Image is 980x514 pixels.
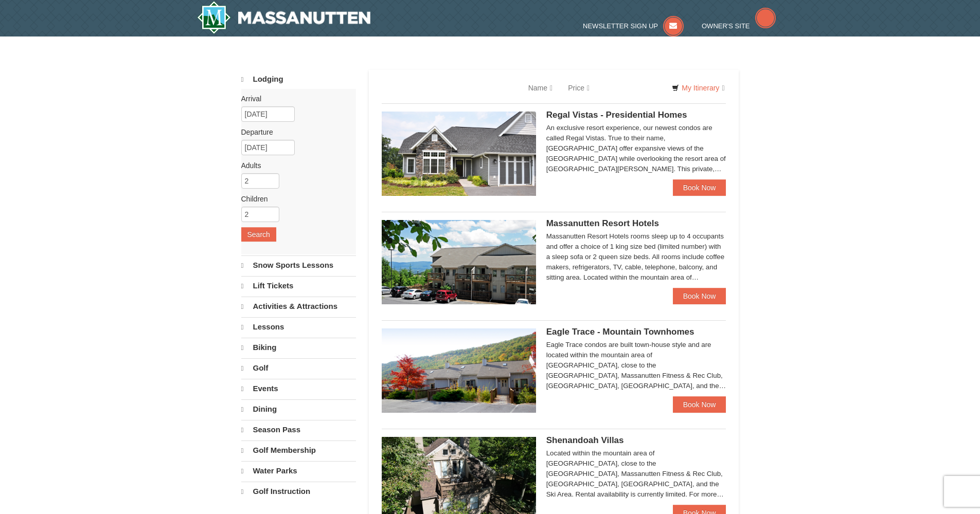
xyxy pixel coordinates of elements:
a: Price [560,78,597,98]
span: Owner's Site [702,22,750,30]
a: Golf Instruction [241,482,356,501]
img: 19219026-1-e3b4ac8e.jpg [382,220,536,304]
a: Water Parks [241,461,356,481]
label: Children [241,194,348,204]
a: Book Now [673,288,726,304]
a: Events [241,379,356,398]
img: Massanutten Resort Logo [197,1,371,34]
span: Regal Vistas - Presidential Homes [546,110,687,120]
a: Biking [241,338,356,357]
span: Massanutten Resort Hotels [546,218,659,228]
div: Located within the mountain area of [GEOGRAPHIC_DATA], close to the [GEOGRAPHIC_DATA], Massanutte... [546,448,726,500]
label: Departure [241,127,348,137]
a: My Itinerary [665,80,731,96]
label: Adults [241,160,348,171]
a: Owner's Site [702,22,776,30]
a: Massanutten Resort [197,1,371,34]
div: An exclusive resort experience, our newest condos are called Regal Vistas. True to their name, [G... [546,123,726,174]
a: Book Now [673,396,726,413]
a: Lodging [241,70,356,89]
div: Massanutten Resort Hotels rooms sleep up to 4 occupants and offer a choice of 1 king size bed (li... [546,231,726,283]
a: Lessons [241,317,356,337]
div: Eagle Trace condos are built town-house style and are located within the mountain area of [GEOGRA... [546,340,726,391]
img: 19218991-1-902409a9.jpg [382,112,536,196]
a: Dining [241,399,356,419]
a: Newsletter Sign Up [583,22,684,30]
span: Shenandoah Villas [546,435,624,445]
a: Golf Membership [241,440,356,460]
a: Snow Sports Lessons [241,255,356,275]
a: Book Now [673,179,726,196]
label: Arrival [241,94,348,104]
span: Newsletter Sign Up [583,22,658,30]
a: Season Pass [241,420,356,439]
button: Search [241,227,276,242]
a: Name [521,78,560,98]
img: 19218983-1-9b289e55.jpg [382,328,536,413]
a: Activities & Attractions [241,297,356,316]
a: Golf [241,358,356,378]
span: Eagle Trace - Mountain Townhomes [546,327,694,337]
a: Lift Tickets [241,276,356,296]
